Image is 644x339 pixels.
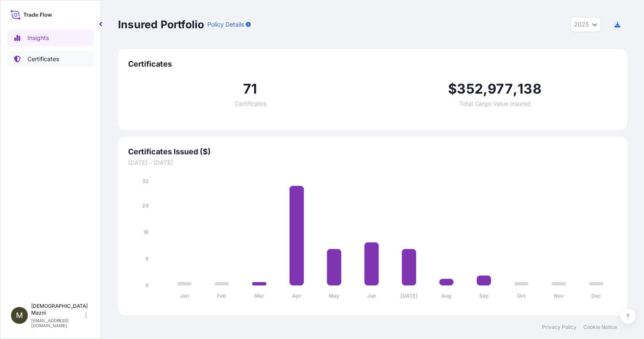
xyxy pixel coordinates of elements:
a: Insights [7,30,94,46]
tspan: Feb [217,293,226,299]
p: [DEMOGRAPHIC_DATA] Mazni [31,303,83,316]
tspan: Sep [479,293,489,299]
tspan: 16 [143,229,149,235]
tspan: Dec [591,293,601,299]
tspan: Jun [367,293,376,299]
tspan: 24 [142,202,149,209]
p: Insights [27,34,49,42]
span: Total Cargo Value Insured [459,101,531,107]
span: 352 [457,82,483,96]
span: , [513,82,518,96]
tspan: 0 [145,282,149,288]
span: Certificates Issued ($) [128,147,617,157]
tspan: May [329,293,340,299]
button: Year Selector [570,17,601,32]
span: Certificates [235,101,266,107]
tspan: Mar [255,293,264,299]
span: [DATE] - [DATE] [128,159,617,167]
a: Cookie Notice [583,324,617,331]
span: 2025 [574,20,589,29]
span: 977 [488,82,513,96]
a: Certificates [7,51,94,67]
span: Certificates [128,59,617,69]
tspan: 32 [142,178,149,184]
tspan: Oct [517,293,526,299]
tspan: Nov [554,293,564,299]
a: Privacy Policy [542,324,577,331]
tspan: Apr [292,293,301,299]
p: Certificates [27,55,59,63]
tspan: [DATE] [400,293,418,299]
tspan: Aug [441,293,451,299]
tspan: 8 [145,256,149,262]
p: [EMAIL_ADDRESS][DOMAIN_NAME] [31,318,83,328]
span: 71 [243,82,257,96]
span: 138 [518,82,542,96]
p: Insured Portfolio [118,18,204,31]
span: $ [448,82,457,96]
p: Policy Details [207,20,244,29]
span: , [483,82,488,96]
tspan: Jan [180,293,189,299]
span: M [16,311,23,320]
